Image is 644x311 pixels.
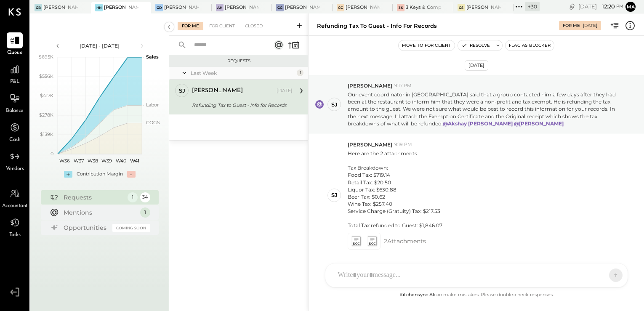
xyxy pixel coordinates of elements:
[40,93,53,98] text: $417K
[6,107,24,115] span: Balance
[64,208,136,217] div: Mentions
[140,192,150,202] div: 34
[598,3,615,11] span: 12 : 20
[625,2,636,12] button: Ma
[277,88,293,94] div: [DATE]
[0,90,29,115] a: Balance
[241,22,267,30] div: Closed
[406,4,441,11] div: 3 Keys & Company
[101,158,112,164] text: W39
[348,82,392,89] span: [PERSON_NAME]
[0,149,29,173] a: Vendors
[337,4,344,11] div: GC
[130,158,139,164] text: W41
[146,102,159,108] text: Labor
[563,23,580,29] div: For Me
[64,42,136,49] div: [DATE] - [DATE]
[39,73,53,79] text: $556K
[115,158,126,164] text: W40
[39,112,53,118] text: $278K
[155,4,163,11] div: GD
[0,186,29,210] a: Accountant
[74,158,84,164] text: W37
[64,223,108,232] div: Opportunities
[285,4,320,11] div: [PERSON_NAME] [GEOGRAPHIC_DATA]
[104,4,139,11] div: [PERSON_NAME]'s Nashville
[39,54,53,60] text: $695K
[64,171,72,178] div: +
[384,233,426,250] span: 2 Attachment s
[348,200,442,207] div: Wine Tax: $257.40
[2,202,28,210] span: Accountant
[127,171,136,178] div: -
[348,150,442,229] p: Here are the 2 attachments.
[466,4,501,11] div: [PERSON_NAME] Seaport
[348,164,442,171] div: Tax Breakdown:
[578,3,623,11] div: [DATE]
[348,186,442,193] div: Liquor Tax: $630.88
[9,231,21,239] span: Tasks
[64,193,123,202] div: Requests
[192,101,290,109] div: Refunding Tax to Guest - Info for Records
[51,151,53,157] text: 0
[95,4,103,11] div: HN
[348,207,442,215] div: Service Charge (Gratuity) Tax: $217.53
[77,171,123,178] div: Contribution Margin
[128,192,138,202] div: 1
[443,120,513,127] strong: @Akshay [PERSON_NAME]
[192,87,243,95] div: [PERSON_NAME]
[331,101,338,109] div: SJ
[178,22,203,30] div: For Me
[297,69,303,76] div: 1
[43,4,78,11] div: [PERSON_NAME] Back Bay
[348,193,442,200] div: Beer Tax: $0.62
[525,2,540,11] div: + 30
[317,22,437,30] div: Refunding Tax to Guest - Info for Records
[164,4,199,11] div: [PERSON_NAME] Downtown
[394,141,412,148] span: 9:19 PM
[583,23,597,29] div: [DATE]
[348,179,442,186] div: Retail Tax: $20.50
[10,78,20,86] span: P&L
[458,40,493,51] button: Resolve
[225,4,260,11] div: [PERSON_NAME] Hoboken
[348,141,392,148] span: [PERSON_NAME]
[7,49,23,57] span: Queue
[173,58,304,64] div: Requests
[346,4,381,11] div: [PERSON_NAME] Causeway
[0,120,29,144] a: Cash
[140,207,150,218] div: 1
[40,131,53,137] text: $139K
[276,4,284,11] div: GG
[465,60,488,71] div: [DATE]
[0,32,29,57] a: Queue
[35,4,42,11] div: GB
[0,215,29,239] a: Tasks
[59,158,70,164] text: W36
[331,191,338,199] div: SJ
[146,54,159,60] text: Sales
[179,87,185,95] div: SJ
[112,224,150,232] div: Coming Soon
[0,61,29,86] a: P&L
[397,4,404,11] div: 3K
[399,40,455,51] button: Move to for client
[394,82,412,89] span: 9:17 PM
[568,2,576,11] div: copy link
[348,91,623,127] p: Our event coordinator in [GEOGRAPHIC_DATA] said that a group contacted him a few days after they ...
[6,165,24,173] span: Vendors
[506,40,554,51] button: Flag as Blocker
[146,120,160,125] text: COGS
[616,3,623,9] span: pm
[514,120,564,127] strong: @[PERSON_NAME]
[191,69,295,77] div: Last Week
[205,22,239,30] div: For Client
[348,222,442,229] div: Total Tax refunded to Guest: $1,846.07
[216,4,224,11] div: AH
[87,158,98,164] text: W38
[348,171,442,178] div: Food Tax: $719.14
[9,136,20,144] span: Cash
[458,4,465,11] div: GS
